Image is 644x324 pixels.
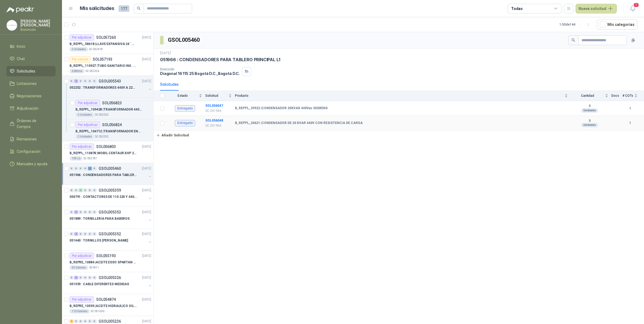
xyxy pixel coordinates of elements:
th: Docs [611,91,622,101]
th: # COTs [622,91,644,101]
a: Por adjudicarSOL057260[DATE] B_REPPL_58618 |LLAVE EXPANSIVA 24¨ MARCA PROTO2 UnidadesSC 052418 [62,32,153,54]
p: GSOL005236 [99,319,121,323]
div: 1 - 50 de 144 [559,20,593,29]
span: Remisiones [17,136,37,142]
h3: GSOL005460 [168,36,200,44]
a: Órdenes de Compra [6,116,56,132]
div: Por adjudicar [75,100,100,106]
p: SOL056803 [96,145,116,149]
span: Manuales y ayuda [17,161,47,167]
div: 6 Metros [70,69,85,73]
div: 55 Galones [70,266,88,270]
div: 0 [88,232,92,236]
div: 0 [70,232,74,236]
p: [DATE] [142,79,151,84]
div: 105 Lb [70,156,82,161]
b: SOL056047 [205,104,223,108]
span: search [137,6,141,10]
a: Manuales y ayuda [6,159,56,169]
p: SOL055193 [96,254,116,258]
div: 0 [70,210,74,214]
p: Biocirculo [20,28,56,31]
p: SOL057260 [96,36,116,39]
p: [DATE] [142,188,151,193]
div: 0 [70,167,74,170]
span: Solicitudes [17,68,35,74]
p: 051811 [89,266,99,270]
p: B_REPRE_10884 | ACEITE ESSO SPARTAN EP 220 [70,260,137,265]
p: SC 052252 [95,113,109,117]
div: 0 [79,79,83,83]
div: Solicitudes [160,81,179,87]
th: Solicitud [205,91,235,101]
a: Por adjudicarSOL056803[DATE] B_REPPL_110878 |MOBIL CENTAUR XHP 222105 LbSC 052187 [62,141,153,163]
a: Por adjudicarSOL056824B_REPPL_104712 |TRANSFORMADOR ENTRADA 440VAC SALIDA 220VAC 10AMP 1000WATTS2... [62,119,153,141]
div: 0 [92,79,96,83]
a: Licitaciones [6,78,56,89]
div: Por adjudicar [75,122,100,128]
a: 0 4 0 0 0 0 GSOL005352[DATE] 051640 : TORNILLOS [PERSON_NAME] [70,231,152,248]
p: SC 052252 [95,135,109,139]
div: 0 [88,79,92,83]
span: Producto [235,94,563,98]
p: SC 051966 [205,108,232,113]
div: 0 [92,319,96,323]
div: 0 [79,319,83,323]
div: Por adjudicar [70,34,94,41]
div: 2 Unidades [70,47,88,51]
span: Chat [17,56,25,62]
div: 0 [92,232,96,236]
div: Unidades [581,108,598,113]
span: Solicitud [205,94,227,98]
span: Configuración [17,149,40,154]
b: 5 [571,104,608,108]
div: 7 [74,210,78,214]
span: Negociaciones [17,93,41,99]
a: SOL056048 [205,119,223,122]
p: B_REPPL_110927 | TUBO SANITARIO INX. 304 10" X 6MT [70,63,137,68]
a: Configuración [6,146,56,157]
th: Cantidad [571,91,611,101]
div: 2 Unidades [75,135,94,139]
div: 0 [83,276,87,280]
a: 0 7 0 0 0 0 GSOL005353[DATE] 051889 : TORNILLERIA PARA BABEROS [70,209,152,226]
p: [DATE] [142,210,151,215]
p: [PERSON_NAME] [PERSON_NAME] [20,19,56,27]
div: 0 [88,210,92,214]
h1: Mis solicitudes [80,5,114,12]
div: 0 [79,210,83,214]
a: Negociaciones [6,91,56,101]
div: 2 Unidades [75,113,94,117]
p: [DATE] [142,253,151,258]
p: 051539 : CABLE DIFERENTES MEDIDAS [70,282,129,287]
p: GSOL005353 [99,210,121,214]
a: Remisiones [6,134,56,144]
div: Unidades [581,123,598,127]
div: 0 [70,276,74,280]
p: SC 051966 [205,123,232,128]
b: 1 [622,120,638,126]
div: 2 [88,167,92,170]
div: 0 [74,319,78,323]
span: Órdenes de Compra [17,118,50,130]
button: 7 [628,4,638,13]
div: 0 [83,319,87,323]
p: GSOL005460 [99,167,121,170]
span: Licitaciones [17,81,37,87]
div: 110 Galones [70,309,90,313]
p: GSOL005359 [99,188,121,192]
p: B_REPPL_58618 | LLAVE EXPANSIVA 24¨ MARCA PROTO [70,42,137,47]
p: [DATE] [142,144,151,149]
p: [DATE] [142,166,151,171]
div: Por adjudicar [70,253,94,259]
p: GSOL005543 [99,79,121,83]
div: Entregado [175,105,195,112]
a: 0 2 0 0 0 0 GSOL005326[DATE] 051539 : CABLE DIFERENTES MEDIDAS [70,274,152,292]
p: SC 052418 [89,47,103,51]
a: Por adjudicarSOL054874[DATE] B_REPRE_10595 |ACEITE HIDRAULICO OIL 68110 GalonesSC 051630 [62,294,153,316]
p: B_REPRE_10595 | ACEITE HIDRAULICO OIL 68 [70,304,137,309]
img: Company Logo [7,20,17,30]
a: 0 0 0 0 2 0 GSOL005460[DATE] 051966 : CONDENSADORES PARA TABLERO PRINCIPAL L1 [70,165,152,182]
div: 0 [74,167,78,170]
b: B_REPPL_29922 | CONDENSADOR 25KVAR 440Vac SIEMENS [235,106,328,111]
